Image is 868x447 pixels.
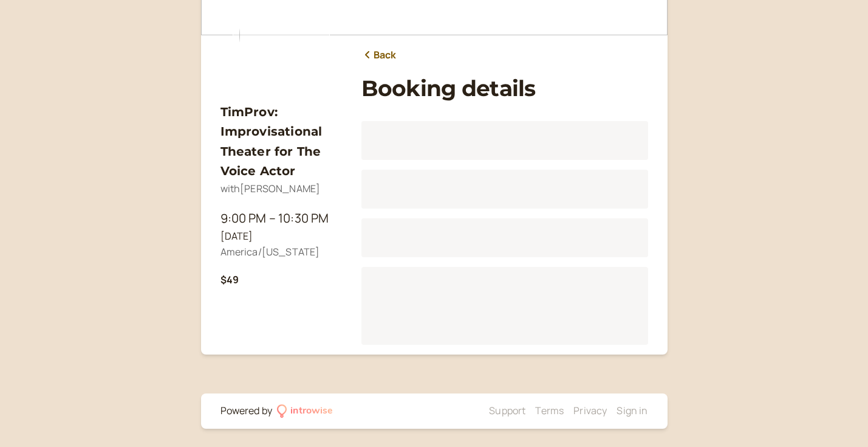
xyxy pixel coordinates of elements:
[361,47,397,63] a: Back
[220,273,239,286] b: $49
[361,121,648,160] div: Loading...
[361,75,648,102] h1: Booking details
[277,403,333,419] a: introwise
[220,244,342,260] div: America/[US_STATE]
[220,403,273,419] div: Powered by
[361,267,648,345] div: Loading...
[220,102,342,181] h3: TimProv: Improvisational Theater for The Voice Actor
[361,218,648,257] div: Loading...
[489,404,525,417] a: Support
[220,209,342,228] div: 9:00 PM – 10:30 PM
[361,170,648,209] div: Loading...
[573,404,607,417] a: Privacy
[617,404,648,417] a: Sign in
[535,404,564,417] a: Terms
[290,403,333,419] div: introwise
[220,229,342,244] div: [DATE]
[220,182,321,195] span: with [PERSON_NAME]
